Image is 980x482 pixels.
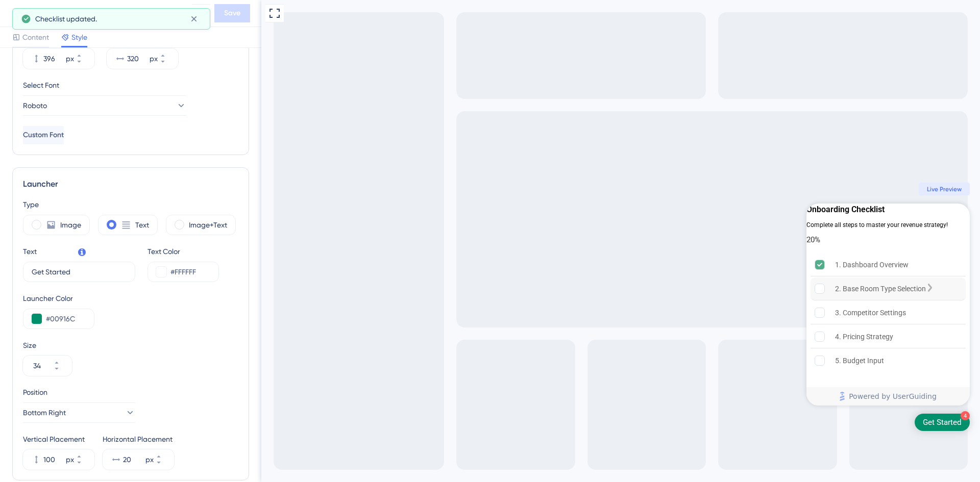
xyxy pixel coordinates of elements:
div: Open Get Started checklist, remaining modules: 4 [653,414,708,431]
div: Vertical Placement [23,433,94,445]
div: px [66,53,74,65]
div: Footer [545,387,708,405]
button: Custom Font [23,126,64,144]
button: px [160,59,178,69]
div: px [66,453,74,466]
div: Type [23,198,238,211]
div: Close Checklist [696,204,708,216]
button: px [76,48,94,59]
label: Image+Text [189,219,227,231]
button: Roboto [23,95,186,116]
div: 1. Dashboard Overview [574,259,647,271]
input: Get Started [32,266,127,277]
button: px [76,460,94,470]
div: Launcher Color [23,292,94,305]
div: 5. Budget Input is incomplete. [549,349,704,372]
button: px [156,449,174,460]
div: 5. Budget Input [574,354,623,367]
div: 2. Base Room Type Selection [574,283,665,295]
span: Content [22,31,49,43]
span: Powered by UserGuiding [587,390,675,402]
div: Get Started [661,417,700,427]
button: Bottom Right [23,402,135,423]
div: New Checklist [33,6,188,20]
div: Onboarding Checklist [545,204,623,216]
button: px [76,449,94,460]
div: 20% [545,235,559,245]
button: px [156,460,174,470]
div: 1. Dashboard Overview is complete. [549,253,704,276]
div: Horizontal Placement [103,433,174,445]
input: px [123,453,143,466]
span: Save [224,7,240,19]
div: 3. Competitor Settings is incomplete. [549,301,704,324]
div: 4. Pricing Strategy [574,331,632,343]
div: Text [23,245,37,258]
input: px [127,53,148,65]
div: 4 [699,411,708,420]
button: Save [214,4,250,22]
div: 4. Pricing Strategy is incomplete. [549,325,704,348]
div: Complete all steps to master your revenue strategy! [545,220,687,230]
div: Text Color [148,245,219,258]
div: Launcher [23,178,238,190]
div: px [150,53,158,65]
label: Image [60,219,81,231]
label: Text [135,219,149,231]
span: Custom Font [23,129,64,141]
div: 3. Competitor Settings [574,307,645,319]
div: Checklist Container [545,204,708,405]
div: Size [23,339,238,351]
span: Bottom Right [23,407,66,419]
input: px [43,453,64,466]
div: 2. Base Room Type Selection is incomplete. [549,277,704,300]
span: Roboto [23,99,47,112]
span: Live Preview [666,185,700,193]
button: px [160,48,178,59]
div: Position [23,386,135,398]
div: px [145,453,154,466]
input: px [43,53,64,65]
span: Checklist updated. [35,13,97,25]
div: Checklist progress: 20% [545,235,708,245]
span: Style [71,31,87,43]
div: Select Font [23,79,238,91]
div: Checklist items [545,249,708,371]
button: px [76,59,94,69]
